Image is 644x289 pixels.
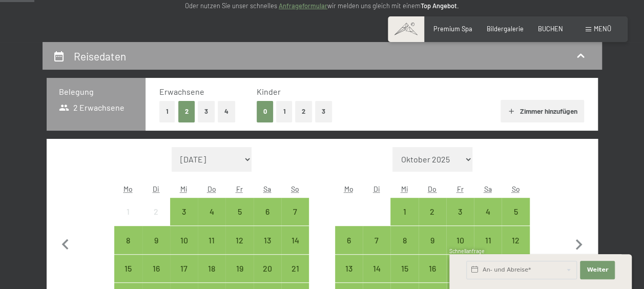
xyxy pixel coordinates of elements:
[199,208,224,233] div: 4
[446,226,474,254] div: Fri Oct 10 2025
[142,226,170,254] div: Anreise möglich
[447,208,473,233] div: 3
[198,101,215,122] button: 3
[142,198,170,225] div: Anreise nicht möglich
[254,226,281,254] div: Sat Sep 13 2025
[282,236,308,262] div: 14
[180,184,188,193] abbr: Mittwoch
[114,226,142,254] div: Mon Sep 08 2025
[315,101,332,122] button: 3
[254,226,281,254] div: Anreise möglich
[115,208,141,233] div: 1
[421,2,459,10] strong: Top Angebot.
[198,255,225,282] div: Anreise möglich
[218,101,235,122] button: 4
[364,236,389,262] div: 7
[401,184,408,193] abbr: Mittwoch
[336,236,362,262] div: 6
[446,198,474,225] div: Fri Oct 03 2025
[198,255,225,282] div: Thu Sep 18 2025
[363,226,390,254] div: Tue Oct 07 2025
[74,50,126,63] h2: Reisedaten
[449,248,485,254] span: Schnellanfrage
[115,236,141,262] div: 8
[59,86,134,97] h3: Belegung
[538,25,563,33] a: BUCHEN
[335,255,363,282] div: Mon Oct 13 2025
[446,255,474,282] div: Fri Oct 17 2025
[257,87,281,96] span: Kinder
[502,226,529,254] div: Sun Oct 12 2025
[225,198,253,225] div: Anreise möglich
[153,184,159,193] abbr: Dienstag
[419,226,446,254] div: Thu Oct 09 2025
[474,198,502,225] div: Sat Oct 04 2025
[487,25,524,33] a: Bildergalerie
[419,198,446,225] div: Thu Oct 02 2025
[276,101,292,122] button: 1
[503,236,528,262] div: 12
[225,226,253,254] div: Fri Sep 12 2025
[225,198,253,225] div: Fri Sep 05 2025
[420,236,445,262] div: 9
[501,100,584,122] button: Zimmer hinzufügen
[390,226,418,254] div: Wed Oct 08 2025
[225,255,253,282] div: Anreise möglich
[281,255,309,282] div: Sun Sep 21 2025
[159,87,204,96] span: Erwachsene
[254,255,281,282] div: Anreise möglich
[295,101,312,122] button: 2
[207,184,216,193] abbr: Donnerstag
[335,255,363,282] div: Anreise möglich
[390,255,418,282] div: Wed Oct 15 2025
[123,184,133,193] abbr: Montag
[170,255,198,282] div: Wed Sep 17 2025
[142,255,170,282] div: Tue Sep 16 2025
[447,236,473,262] div: 10
[390,198,418,225] div: Anreise möglich
[502,198,529,225] div: Sun Oct 05 2025
[474,226,502,254] div: Anreise möglich
[198,226,225,254] div: Thu Sep 11 2025
[170,226,198,254] div: Anreise möglich
[281,226,309,254] div: Sun Sep 14 2025
[475,208,501,233] div: 4
[142,226,170,254] div: Tue Sep 09 2025
[225,255,253,282] div: Fri Sep 19 2025
[503,208,528,233] div: 5
[446,255,474,282] div: Anreise möglich
[344,184,354,193] abbr: Montag
[390,198,418,225] div: Wed Oct 01 2025
[502,198,529,225] div: Anreise möglich
[335,226,363,254] div: Anreise möglich
[142,198,170,225] div: Tue Sep 02 2025
[580,261,615,279] button: Weiter
[419,255,446,282] div: Anreise möglich
[281,198,309,225] div: Sun Sep 07 2025
[282,208,308,233] div: 7
[502,226,529,254] div: Anreise möglich
[263,184,271,193] abbr: Samstag
[159,101,175,122] button: 1
[391,208,417,233] div: 1
[254,198,281,225] div: Anreise möglich
[255,208,280,233] div: 6
[335,226,363,254] div: Mon Oct 06 2025
[225,226,253,254] div: Anreise möglich
[594,25,611,33] span: Menü
[457,184,464,193] abbr: Freitag
[279,2,327,10] a: Anfrageformular
[170,255,198,282] div: Anreise möglich
[363,226,390,254] div: Anreise möglich
[419,255,446,282] div: Thu Oct 16 2025
[390,255,418,282] div: Anreise möglich
[474,226,502,254] div: Sat Oct 11 2025
[587,266,608,274] span: Weiter
[170,198,198,225] div: Wed Sep 03 2025
[114,198,142,225] div: Anreise nicht möglich
[390,226,418,254] div: Anreise möglich
[254,198,281,225] div: Sat Sep 06 2025
[170,226,198,254] div: Wed Sep 10 2025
